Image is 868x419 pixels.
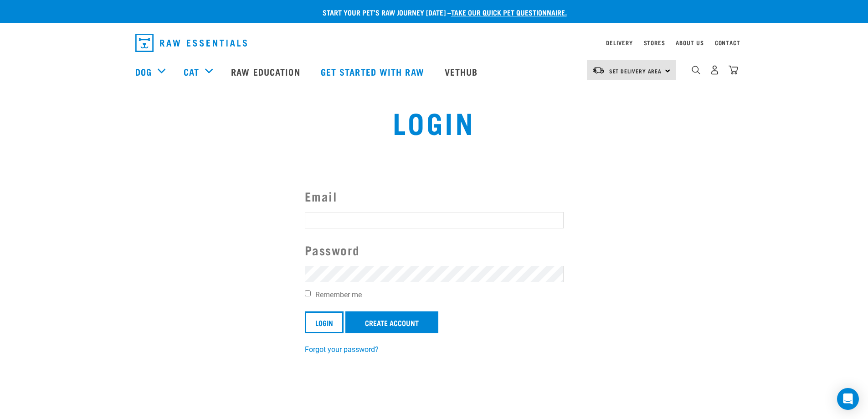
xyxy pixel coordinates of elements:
[135,65,152,78] a: Dog
[837,388,859,410] div: Open Intercom Messenger
[606,41,632,44] a: Delivery
[305,187,564,206] label: Email
[609,69,662,72] span: Set Delivery Area
[715,41,740,44] a: Contact
[305,290,311,296] input: Remember me
[710,65,719,75] img: user.png
[128,30,740,56] nav: dropdown navigation
[305,311,344,333] input: Login
[135,34,247,52] img: Raw Essentials Logo
[676,41,704,44] a: About Us
[305,345,379,354] a: Forgot your password?
[184,65,199,78] a: Cat
[644,41,665,44] a: Stores
[312,53,436,90] a: Get started with Raw
[692,66,700,74] img: home-icon-1@2x.png
[345,311,438,333] a: Create Account
[305,290,564,300] label: Remember me
[305,241,564,259] label: Password
[729,65,738,75] img: home-icon@2x.png
[436,53,489,90] a: Vethub
[592,66,605,74] img: van-moving.png
[222,53,311,90] a: Raw Education
[161,105,707,138] h1: Login
[451,10,567,14] a: take our quick pet questionnaire.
